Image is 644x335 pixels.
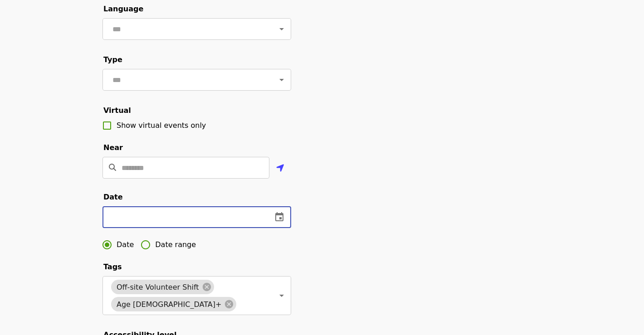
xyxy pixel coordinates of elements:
[122,157,269,179] input: Location
[275,73,288,86] button: Open
[269,158,291,180] button: Use my location
[111,283,205,291] span: Off-site Volunteer Shift
[111,300,227,309] span: Age [DEMOGRAPHIC_DATA]+
[111,297,236,311] div: Age [DEMOGRAPHIC_DATA]+
[111,280,214,294] div: Off-site Volunteer Shift
[103,55,122,64] span: Type
[276,163,284,174] i: location-arrow icon
[275,289,288,302] button: Open
[117,239,134,250] span: Date
[109,163,116,172] i: search icon
[103,143,123,152] span: Near
[268,206,290,228] button: change date
[275,23,288,35] button: Open
[103,106,131,115] span: Virtual
[103,5,143,13] span: Language
[117,121,206,130] span: Show virtual events only
[155,239,196,250] span: Date range
[103,193,123,201] span: Date
[103,262,122,271] span: Tags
